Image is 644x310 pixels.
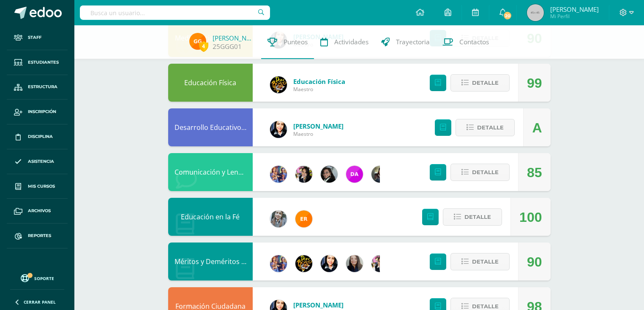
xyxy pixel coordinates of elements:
img: 1ddc13d9596fa47974de451e3873c180.png [270,121,287,138]
span: 4 [199,41,208,51]
div: 99 [527,64,542,102]
button: Detalle [450,253,510,270]
span: Mis cursos [28,183,55,190]
a: Asistencia [7,149,68,174]
button: Detalle [456,119,515,136]
span: Asistencia [28,158,54,165]
img: cba4c69ace659ae4cf02a5761d9a2473.png [270,210,287,227]
span: Punteos [284,38,308,46]
span: Soporte [34,275,54,281]
img: 20293396c123fa1d0be50d4fd90c658f.png [346,166,363,183]
a: Soporte [10,272,64,283]
span: [PERSON_NAME] [550,5,599,13]
span: Actividades [334,38,368,46]
span: Detalle [472,75,499,91]
a: Actividades [314,25,375,59]
img: f727c7009b8e908c37d274233f9e6ae1.png [371,166,388,183]
img: eda3c0d1caa5ac1a520cf0290d7c6ae4.png [295,255,312,272]
span: Inscripción [28,108,56,115]
a: Desarrollo Educativo y Proyecto de Vida [175,123,302,132]
span: Disciplina [28,133,53,140]
a: [PERSON_NAME] [213,34,255,42]
div: 90 [527,243,542,281]
img: 890e40971ad6f46e050b48f7f5834b7c.png [295,210,312,227]
img: eda3c0d1caa5ac1a520cf0290d7c6ae4.png [270,76,287,93]
a: Estructura [7,75,68,100]
a: Reportes [7,224,68,248]
a: Contactos [436,25,495,59]
span: Archivos [28,208,51,214]
img: 45x45 [527,4,544,21]
a: [PERSON_NAME] [293,301,344,309]
div: Educación en la Fé [168,198,253,236]
span: Estructura [28,84,57,90]
a: Trayectoria [375,25,436,59]
span: Contactos [459,38,489,46]
button: Detalle [443,208,502,226]
img: 3f4c0a665c62760dc8d25f6423ebedea.png [270,166,287,183]
div: Desarrollo Educativo y Proyecto de Vida [168,108,253,146]
span: Trayectoria [396,38,430,46]
a: Estudiantes [7,50,68,75]
img: 7bd163c6daa573cac875167af135d202.png [321,166,338,183]
span: 20 [503,11,512,20]
span: Staff [28,34,41,41]
span: Detalle [472,254,499,270]
a: Comunicación y Lenguaje L.3 (Inglés y Laboratorio) [175,167,336,177]
img: 1ddc13d9596fa47974de451e3873c180.png [321,255,338,272]
a: Mis cursos [7,174,68,199]
div: A [532,109,542,147]
a: Punteos [261,25,314,59]
a: Staff [7,25,68,50]
img: 282f7266d1216b456af8b3d5ef4bcc50.png [371,255,388,272]
a: Méritos y Deméritos 1ro. Primaria ¨A¨ [175,257,297,266]
img: 6b4ab041d7cfe6fed45a50a6647a1101.png [189,33,206,50]
span: Maestro [293,86,345,93]
div: Méritos y Deméritos 1ro. Primaria ¨A¨ [168,243,253,280]
span: Cerrar panel [24,299,56,305]
a: [PERSON_NAME] [293,122,344,130]
input: Busca un usuario... [80,5,270,20]
div: Educación Física [168,64,253,102]
a: Educación en la Fé [181,212,240,221]
img: 3f4c0a665c62760dc8d25f6423ebedea.png [270,255,287,272]
span: Detalle [472,164,499,180]
span: Maestro [293,130,344,137]
img: 282f7266d1216b456af8b3d5ef4bcc50.png [295,166,312,183]
a: Disciplina [7,124,68,149]
button: Detalle [450,164,510,181]
button: Detalle [450,74,510,92]
span: Estudiantes [28,59,59,66]
span: Detalle [477,120,504,135]
a: Archivos [7,199,68,224]
a: Educación Física [184,78,236,87]
img: 6a84ab61b079ace3b413ff007bfae7b4.png [346,255,363,272]
span: Reportes [28,232,51,239]
span: Detalle [464,209,491,225]
div: 85 [527,154,542,191]
span: Mi Perfil [550,13,599,20]
div: Comunicación y Lenguaje L.3 (Inglés y Laboratorio) [168,153,253,191]
a: 25GGG01 [213,42,242,51]
div: 100 [519,198,542,236]
a: Inscripción [7,100,68,124]
a: Educación Física [293,77,345,86]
